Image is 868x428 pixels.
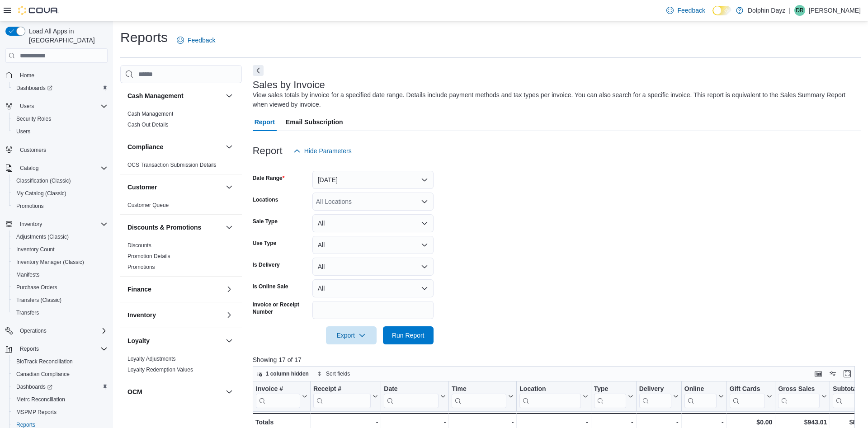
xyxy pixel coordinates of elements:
[253,174,285,182] label: Date Range
[13,356,108,367] span: BioTrack Reconciliation
[290,142,355,160] button: Hide Parameters
[13,201,108,212] span: Promotions
[9,393,111,406] button: Metrc Reconciliation
[16,409,57,416] span: MSPMP Reports
[127,223,201,232] h3: Discounts & Promotions
[13,269,43,280] a: Manifests
[729,385,765,394] div: Gift Cards
[13,201,47,212] a: Promotions
[127,242,151,249] span: Discounts
[9,82,111,94] a: Dashboards
[18,6,59,15] img: Cova
[313,417,378,428] div: -
[16,358,73,365] span: BioTrack Reconciliation
[312,279,434,297] button: All
[20,72,34,79] span: Home
[519,417,588,428] div: -
[729,385,772,408] button: Gift Cards
[639,385,671,408] div: Delivery
[16,259,84,266] span: Inventory Manager (Classic)
[13,113,108,124] span: Security Roles
[127,183,157,192] h3: Customer
[120,240,242,276] div: Discounts & Promotions
[383,326,434,344] button: Run Report
[127,242,151,249] a: Discounts
[384,385,446,408] button: Date
[16,371,70,378] span: Canadian Compliance
[120,160,242,174] div: Compliance
[255,113,275,131] span: Report
[20,103,34,110] span: Users
[13,295,65,306] a: Transfers (Classic)
[778,385,820,394] div: Gross Sales
[519,385,588,408] button: Location
[127,91,222,100] button: Cash Management
[9,306,111,319] button: Transfers
[120,353,242,379] div: Loyalty
[20,327,47,334] span: Operations
[684,417,723,428] div: -
[253,301,309,315] label: Invoice or Receipt Number
[127,355,176,362] span: Loyalty Adjustments
[9,200,111,212] button: Promotions
[9,268,111,281] button: Manifests
[13,407,60,418] a: MSPMP Reports
[253,80,325,90] h3: Sales by Invoice
[253,261,280,268] label: Is Delivery
[127,356,176,362] a: Loyalty Adjustments
[127,161,217,169] span: OCS Transaction Submission Details
[9,113,111,125] button: Security Roles
[253,65,264,76] button: Next
[127,253,170,259] a: Promotion Details
[253,368,312,379] button: 1 column hidden
[778,385,827,408] button: Gross Sales
[13,175,75,186] a: Classification (Classic)
[253,218,278,225] label: Sale Type
[16,296,61,304] span: Transfers (Classic)
[224,90,235,101] button: Cash Management
[13,126,108,137] span: Users
[127,253,170,260] span: Promotion Details
[13,113,55,124] a: Security Roles
[266,370,309,377] span: 1 column hidden
[16,128,30,135] span: Users
[519,385,580,408] div: Location
[16,325,50,336] button: Operations
[256,385,307,408] button: Invoice #
[677,6,705,15] span: Feedback
[127,285,151,294] h3: Finance
[312,236,434,254] button: All
[127,142,222,151] button: Compliance
[748,5,785,16] p: Dolphin Dayz
[13,244,108,255] span: Inventory Count
[13,188,70,199] a: My Catalog (Classic)
[253,240,276,247] label: Use Type
[16,101,38,112] button: Users
[684,385,723,408] button: Online
[16,145,50,155] a: Customers
[224,182,235,193] button: Customer
[9,381,111,393] a: Dashboards
[127,264,155,270] a: Promotions
[326,326,377,344] button: Export
[313,385,378,408] button: Receipt #
[16,219,108,230] span: Inventory
[2,218,111,230] button: Inventory
[2,143,111,156] button: Customers
[304,146,352,155] span: Hide Parameters
[188,36,215,45] span: Feedback
[663,1,708,19] a: Feedback
[16,70,38,81] a: Home
[127,111,173,117] a: Cash Management
[384,385,439,394] div: Date
[13,369,73,380] a: Canadian Compliance
[16,85,52,92] span: Dashboards
[833,385,865,408] div: Subtotal
[13,269,108,280] span: Manifests
[127,336,222,345] button: Loyalty
[127,202,169,209] span: Customer Queue
[684,385,716,394] div: Online
[127,223,222,232] button: Discounts & Promotions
